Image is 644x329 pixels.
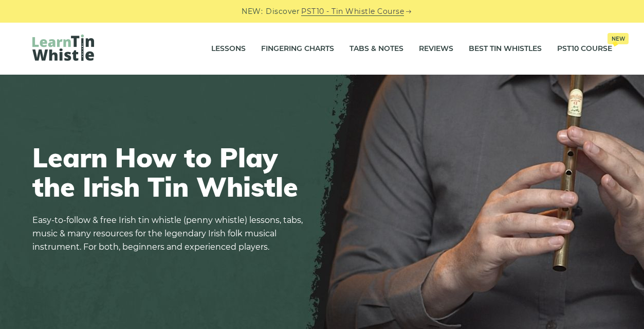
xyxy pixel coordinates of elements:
[32,34,94,61] img: LearnTinWhistle.com
[32,214,310,254] p: Easy-to-follow & free Irish tin whistle (penny whistle) lessons, tabs, music & many resources for...
[608,33,629,44] span: New
[349,36,403,62] a: Tabs & Notes
[469,36,542,62] a: Best Tin Whistles
[557,36,612,62] a: PST10 CourseNew
[211,36,246,62] a: Lessons
[261,36,334,62] a: Fingering Charts
[419,36,453,62] a: Reviews
[32,143,310,201] h1: Learn How to Play the Irish Tin Whistle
